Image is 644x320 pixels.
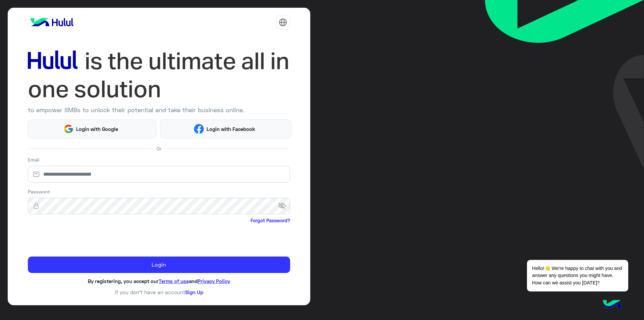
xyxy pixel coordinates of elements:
span: Login with Facebook [204,125,258,133]
a: Terms of use [159,278,189,284]
h6: If you don’t have an account [28,289,290,295]
img: tab [279,18,287,27]
img: email [28,171,45,178]
span: and [189,278,198,284]
span: Hello!👋 We're happy to chat with you and answer any questions you might have. How can we assist y... [527,260,628,291]
img: hulul-logo.png [600,293,624,317]
button: Login with Google [28,120,157,138]
span: Login with Google [74,125,121,133]
img: logo [28,15,76,29]
label: Email [28,156,39,163]
span: Or [157,145,161,152]
a: Privacy Policy [198,278,230,284]
iframe: reCAPTCHA [28,225,130,252]
img: lock [28,202,45,209]
p: to empower SMBs to unlock their potential and take their business online. [28,105,290,115]
img: Google [63,124,73,134]
button: Login [28,257,290,273]
img: hululLoginTitle_EN.svg [28,47,290,103]
a: Forgot Password? [251,217,290,224]
img: Facebook [194,124,204,134]
span: By registering, you accept our [88,278,159,284]
label: Password [28,188,50,195]
span: visibility_off [278,200,290,212]
a: Sign Up [185,289,203,295]
button: Login with Facebook [160,120,291,138]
